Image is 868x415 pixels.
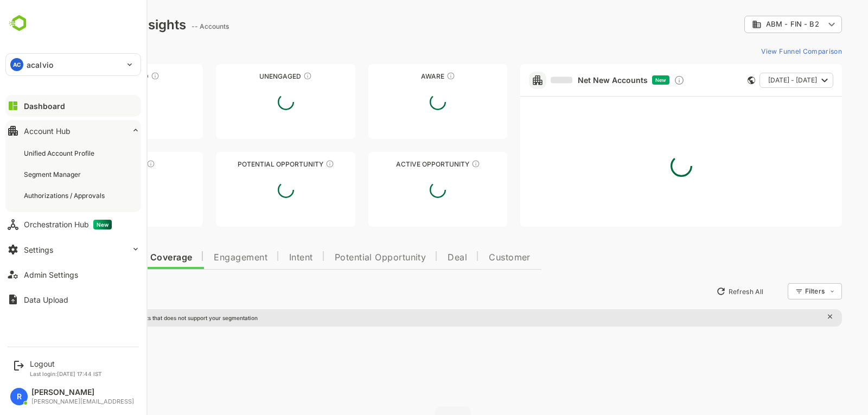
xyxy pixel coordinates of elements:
[710,76,717,84] div: This card does not support filter and segments
[5,120,141,142] button: Account Hub
[26,72,165,80] div: Unreached
[24,245,53,254] div: Settings
[636,75,647,86] div: Discover new ICP-fit accounts showing engagement — via intent surges, anonymous website visits, L...
[26,160,165,168] div: Engaged
[10,388,28,405] div: R
[330,72,469,80] div: Aware
[31,398,134,405] div: [PERSON_NAME][EMAIL_ADDRESS]
[108,159,117,168] div: These accounts are warm, further nurturing would qualify them to MQAs
[330,160,469,168] div: Active Opportunity
[297,253,388,262] span: Potential Opportunity
[24,191,107,200] div: Authorizations / Approvals
[47,315,220,321] p: There are global insights that does not support your segmentation
[24,101,65,111] div: Dashboard
[30,359,102,368] div: Logout
[265,72,274,80] div: These accounts have not shown enough engagement and need nurturing
[37,253,154,262] span: Data Quality and Coverage
[24,126,71,136] div: Account Hub
[766,282,804,301] div: Filters
[113,72,122,80] div: These accounts have not been engaged with for a defined time period
[176,253,229,262] span: Engagement
[24,295,68,304] div: Data Upload
[154,22,194,30] ag: -- Accounts
[24,170,83,179] div: Segment Manager
[730,73,779,87] span: [DATE] - [DATE]
[451,253,493,262] span: Customer
[714,20,787,29] div: ABM - FIN - B2
[93,220,112,229] span: New
[706,14,804,35] div: ABM - FIN - B2
[433,159,442,168] div: These accounts have open opportunities which might be at any of the Sales Stages
[722,73,795,88] button: [DATE] - [DATE]
[24,220,112,229] div: Orchestration Hub
[5,264,141,285] button: Admin Settings
[26,17,148,33] div: Dashboard Insights
[24,149,97,158] div: Unified Account Profile
[513,75,610,85] a: Net New Accounts
[31,388,134,397] div: [PERSON_NAME]
[617,77,628,83] span: New
[26,282,105,301] button: New Insights
[288,159,296,168] div: These accounts are MQAs and can be passed on to Inside Sales
[30,371,102,377] p: Last login: [DATE] 17:44 IST
[673,283,730,300] button: Refresh All
[251,253,275,262] span: Intent
[409,72,417,80] div: These accounts have just entered the buying cycle and need further nurturing
[24,270,78,279] div: Admin Settings
[410,253,429,262] span: Deal
[5,13,14,22] img: undefinedjpg
[767,287,787,295] div: Filters
[27,59,53,71] p: acalvio
[178,72,317,80] div: Unengaged
[10,58,23,71] div: AC
[6,54,141,75] div: ACacalvio
[178,160,317,168] div: Potential Opportunity
[719,42,804,60] button: View Funnel Comparison
[5,214,141,235] button: Orchestration HubNew
[728,20,781,28] span: ABM - FIN - B2
[5,95,141,117] button: Dashboard
[5,239,141,260] button: Settings
[5,289,141,310] button: Data Upload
